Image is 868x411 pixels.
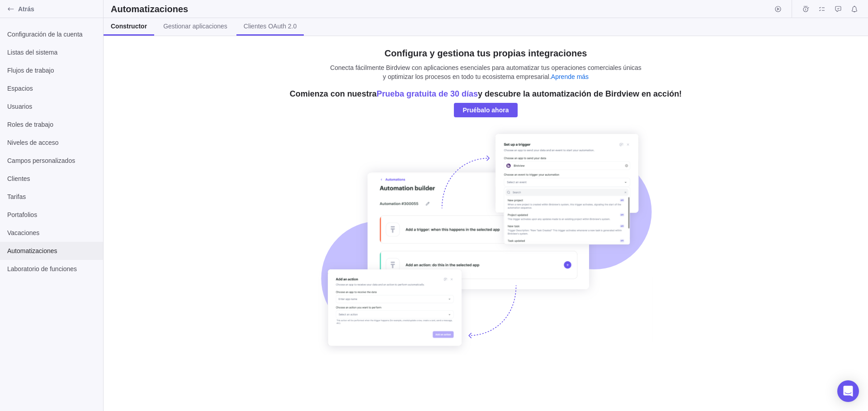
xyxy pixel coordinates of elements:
[7,138,96,147] span: Niveles de acceso
[7,84,96,93] span: Espacios
[848,7,861,14] a: Notificaciones
[7,228,96,237] span: Vacaciones
[832,7,844,14] a: Solicitudes de aprobación
[799,3,812,15] span: Registros de tiempo
[7,156,96,165] span: Campos personalizados
[7,66,96,75] span: Flujos de trabajo
[848,3,861,15] span: Notificaciones
[832,3,844,15] span: Solicitudes de aprobación
[104,18,154,36] a: Constructor
[837,380,859,402] div: Open Intercom Messenger
[290,88,682,99] h3: Comienza con nuestra y descubre la automatización de Birdview en acción!
[236,18,304,36] a: Clientes OAuth 2.0
[7,102,96,111] span: Usuarios
[454,103,518,117] span: Pruébalo ahora
[163,22,227,31] span: Gestionar aplicaciones
[7,246,96,255] span: Automatizaciones
[816,3,828,15] span: Mis asignaciones
[7,210,96,219] span: Portafolios
[463,105,509,115] span: Pruébalo ahora
[330,64,642,80] span: Conecta fácilmente Birdview con aplicaciones esenciales para automatizar tus operaciones comercia...
[244,22,297,31] span: Clientes OAuth 2.0
[18,5,99,14] span: Atrás
[816,7,828,14] a: Mis asignaciones
[377,89,478,98] span: Prueba gratuita de 30 días
[7,192,96,201] span: Tarifas
[7,48,96,57] span: Listas del sistema
[799,7,812,14] a: Registros de tiempo
[7,30,96,39] span: Configuración de la cuenta
[7,264,96,273] span: Laboratorio de funciones
[111,22,147,31] span: Constructor
[156,18,235,36] a: Gestionar aplicaciones
[7,174,96,183] span: Clientes
[385,47,587,60] h2: Configura y gestiona tus propias integraciones
[551,73,589,80] a: Aprende más
[111,3,188,15] h2: Automatizaciones
[7,120,96,129] span: Roles de trabajo
[772,3,784,15] span: Iniciar temporizador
